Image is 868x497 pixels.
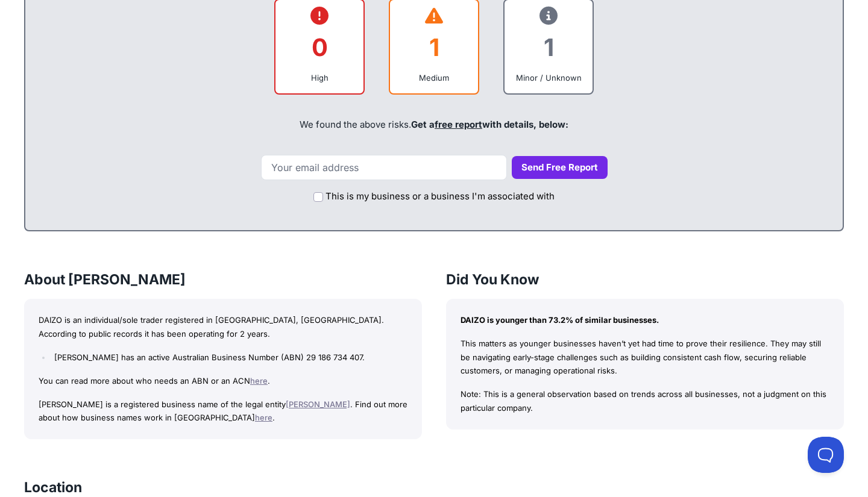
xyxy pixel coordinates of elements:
p: DAIZO is younger than 73.2% of similar businesses. [461,313,829,327]
h3: Did You Know [446,270,844,289]
li: [PERSON_NAME] has an active Australian Business Number (ABN) 29 186 734 407. [51,351,407,364]
h3: About [PERSON_NAME] [24,270,422,289]
div: 0 [285,23,354,72]
span: Get a with details, below: [411,119,568,130]
h3: Location [24,478,82,497]
label: This is my business or a business I'm associated with [325,190,555,204]
p: This matters as younger businesses haven’t yet had time to prove their resilience. They may still... [461,337,829,378]
p: DAIZO is an individual/sole trader registered in [GEOGRAPHIC_DATA], [GEOGRAPHIC_DATA]. According ... [39,313,407,341]
div: High [285,72,354,84]
button: Send Free Report [512,156,608,180]
p: Note: This is a general observation based on trends across all businesses, not a judgment on this... [461,387,829,415]
input: Your email address [261,155,507,180]
p: [PERSON_NAME] is a registered business name of the legal entity . Find out more about how busines... [39,398,407,425]
a: free report [435,119,482,130]
div: We found the above risks. [37,104,831,145]
a: here [250,376,268,386]
a: [PERSON_NAME] [286,399,350,409]
div: Medium [400,72,468,84]
a: here [255,413,272,422]
div: Minor / Unknown [514,72,583,84]
div: 1 [514,23,583,72]
div: 1 [400,23,468,72]
iframe: Toggle Customer Support [808,437,844,473]
p: You can read more about who needs an ABN or an ACN . [39,374,407,388]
